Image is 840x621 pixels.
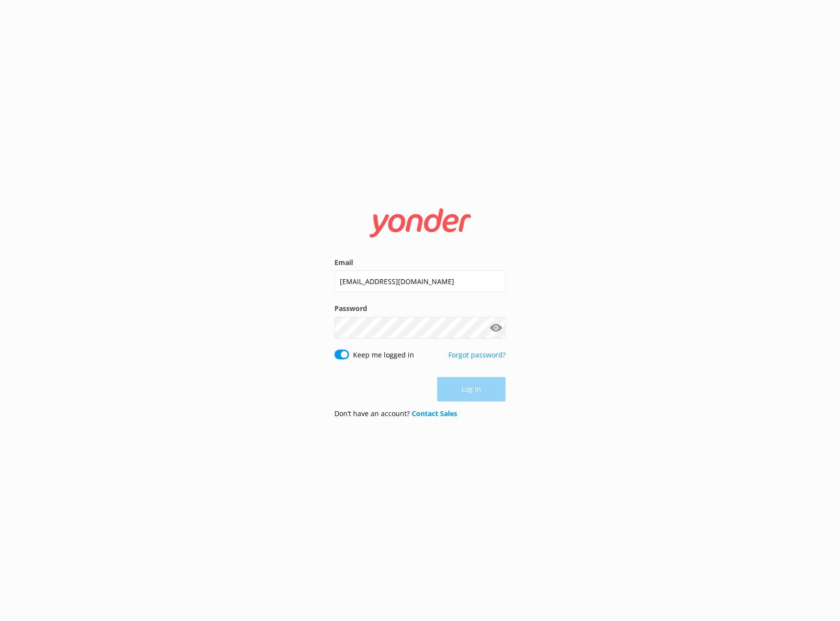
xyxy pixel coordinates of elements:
label: Keep me logged in [353,350,414,360]
label: Password [334,303,506,314]
a: Forgot password? [448,350,506,359]
label: Email [334,257,506,268]
p: Don’t have an account? [334,408,457,419]
input: user@emailaddress.com [334,270,506,292]
a: Contact Sales [412,409,457,418]
button: Show password [486,318,506,337]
